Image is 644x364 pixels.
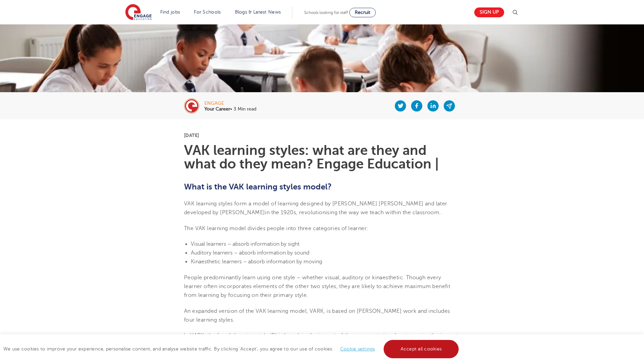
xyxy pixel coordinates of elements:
p: • 3 Min read [204,107,256,112]
h1: VAK learning styles: what are they and what do they mean? Engage Education | [184,144,460,171]
a: Cookie settings [340,346,375,351]
span: in the 1920s, revolutionising the way we teach within the classroom. [265,209,441,216]
a: Recruit [349,8,376,17]
span: The VAK learning model divides people into three categories of learner: [184,225,368,231]
span: VAK learning styles form a model of learning designed by [PERSON_NAME] [PERSON_NAME] and later de... [184,201,447,216]
span: Auditory learners – absorb information by sound [191,250,309,256]
span: Schools looking for staff [304,10,348,15]
a: Sign up [474,7,504,17]
span: Kinaesthetic learners – absorb information by moving [191,259,322,265]
span: An expanded version of the VAK learning model, VARK, is based on [PERSON_NAME] work and includes ... [184,308,450,323]
b: What is the VAK learning styles model? [184,182,332,191]
span: We use cookies to improve your experience, personalise content, and analyse website traffic. By c... [3,346,460,351]
p: [DATE] [184,133,460,138]
a: Blogs & Latest News [235,9,281,15]
span: In VARK, the fourth learning style (R) is based on the impact of the representational systems, i.... [184,332,458,347]
b: Your Career [204,106,230,112]
img: Engage Education [125,4,152,21]
span: People predominantly learn using one style – whether visual, auditory or kinaesthetic. Though eve... [184,275,450,299]
span: Recruit [355,10,370,15]
span: Visual learners – absorb information by sight [191,241,299,247]
a: Accept all cookies [384,340,459,358]
a: For Schools [194,9,221,15]
a: Find jobs [160,9,180,15]
div: engage [204,101,256,106]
